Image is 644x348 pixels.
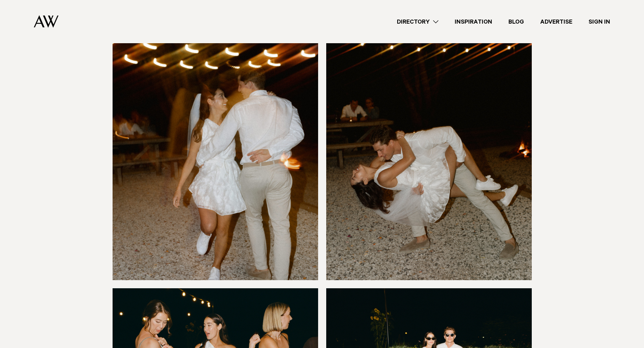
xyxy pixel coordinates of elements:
[389,17,447,26] a: Directory
[532,17,580,26] a: Advertise
[447,17,500,26] a: Inspiration
[580,17,618,26] a: Sign In
[34,15,58,28] img: Auckland Weddings Logo
[500,17,532,26] a: Blog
